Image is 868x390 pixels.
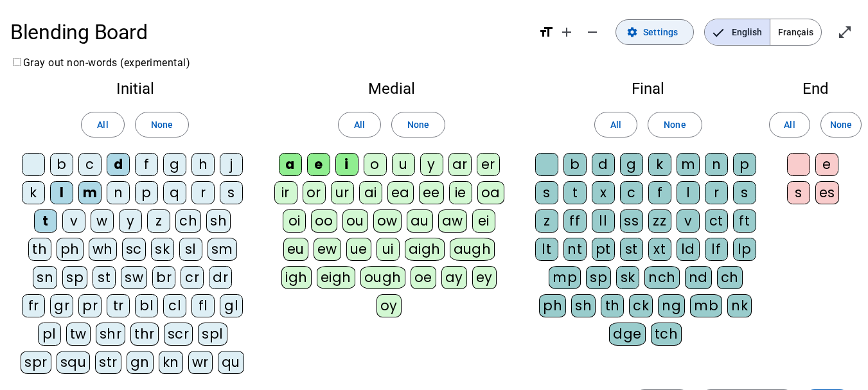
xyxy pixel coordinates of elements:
div: b [563,153,587,176]
div: pr [78,294,102,317]
div: s [535,181,558,204]
div: oo [311,209,337,233]
span: All [784,117,795,132]
div: augh [450,238,495,261]
div: tch [651,323,682,346]
div: lf [705,238,728,261]
span: All [610,117,621,132]
div: nt [563,238,587,261]
div: ff [563,209,587,233]
div: xt [648,238,671,261]
div: a [279,153,302,176]
div: ee [419,181,444,204]
div: th [28,238,51,261]
div: au [407,209,433,233]
div: ey [472,266,497,289]
div: v [62,209,85,233]
input: Gray out non-words (experimental) [13,58,21,66]
div: p [733,153,756,176]
div: b [50,153,73,176]
div: tw [66,323,91,346]
div: sh [571,294,596,317]
div: ir [274,181,297,204]
span: All [354,117,365,132]
span: None [151,117,173,132]
div: squ [57,351,91,374]
div: ar [448,153,472,176]
div: aw [438,209,467,233]
div: sk [616,266,639,289]
div: m [677,153,700,176]
div: ei [472,209,495,233]
div: l [50,181,73,204]
div: sn [33,266,57,289]
div: s [220,181,243,204]
div: nk [727,294,752,317]
div: u [392,153,415,176]
div: oy [376,294,402,317]
div: lt [535,238,558,261]
div: oa [477,181,504,204]
div: v [677,209,700,233]
div: j [220,153,243,176]
button: Settings [616,19,694,45]
span: English [705,19,770,45]
div: lp [733,238,756,261]
div: gl [220,294,243,317]
div: nch [644,266,680,289]
div: spr [21,351,51,374]
button: None [648,112,702,137]
span: None [830,117,852,132]
button: None [820,112,862,137]
div: k [22,181,45,204]
button: None [135,112,189,137]
div: ea [387,181,414,204]
div: c [620,181,643,204]
div: p [135,181,158,204]
button: None [391,112,445,137]
div: t [563,181,587,204]
div: st [93,266,116,289]
div: ll [592,209,615,233]
button: Enter full screen [832,19,858,45]
mat-icon: format_size [538,24,554,40]
div: ss [620,209,643,233]
div: s [733,181,756,204]
h2: Medial [270,81,513,96]
div: fl [191,294,215,317]
div: ai [359,181,382,204]
div: d [107,153,130,176]
div: q [163,181,186,204]
span: Settings [643,24,678,40]
div: ui [376,238,400,261]
button: Increase font size [554,19,580,45]
div: dge [609,323,646,346]
div: scr [164,323,193,346]
div: r [191,181,215,204]
div: ch [717,266,743,289]
div: z [147,209,170,233]
div: eu [283,238,308,261]
div: ie [449,181,472,204]
div: ow [373,209,402,233]
div: oe [411,266,436,289]
div: pl [38,323,61,346]
div: bl [135,294,158,317]
div: d [592,153,615,176]
div: sp [62,266,87,289]
div: sw [121,266,147,289]
div: thr [130,323,159,346]
div: sp [586,266,611,289]
div: ph [539,294,566,317]
div: ough [360,266,405,289]
div: e [815,153,838,176]
div: e [307,153,330,176]
div: l [677,181,700,204]
span: All [97,117,108,132]
div: kn [159,351,183,374]
div: cl [163,294,186,317]
div: n [107,181,130,204]
h1: Blending Board [10,12,528,53]
div: spl [198,323,227,346]
div: w [91,209,114,233]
